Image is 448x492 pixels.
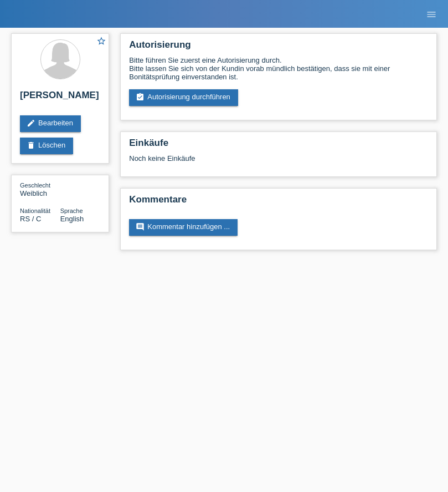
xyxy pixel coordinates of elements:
a: deleteLöschen [20,138,73,154]
span: Serbien / C / 23.05.2021 [20,215,41,223]
i: comment [136,222,145,231]
i: assignment_turned_in [136,93,145,102]
div: Bitte führen Sie zuerst eine Autorisierung durch. Bitte lassen Sie sich von der Kundin vorab münd... [129,56,428,81]
div: Weiblich [20,181,60,197]
h2: [PERSON_NAME] [20,90,100,106]
h2: Einkäufe [129,138,428,154]
span: English [60,215,84,223]
a: star_border [96,36,106,48]
span: Sprache [60,207,83,214]
i: edit [27,119,35,128]
div: Noch keine Einkäufe [129,154,428,171]
a: commentKommentar hinzufügen ... [129,219,238,236]
h2: Autorisierung [129,39,428,56]
span: Nationalität [20,207,50,214]
a: editBearbeiten [20,115,81,132]
a: assignment_turned_inAutorisierung durchführen [129,89,238,106]
i: star_border [96,36,106,46]
a: menu [420,11,442,17]
i: menu [426,9,437,20]
span: Geschlecht [20,182,50,189]
i: delete [27,141,35,150]
h2: Kommentare [129,194,428,211]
